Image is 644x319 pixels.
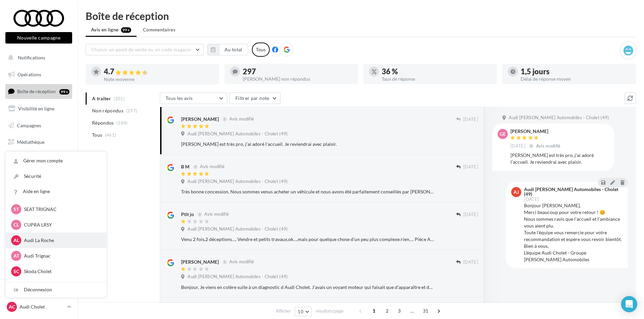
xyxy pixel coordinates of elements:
[229,116,254,122] span: Avis modifié
[187,226,288,232] span: Audi [PERSON_NAME] Automobiles - Cholet (49)
[298,309,303,314] span: 10
[18,55,45,60] span: Notifications
[621,296,637,312] div: Open Intercom Messenger
[187,179,288,185] span: Audi [PERSON_NAME] Automobiles - Cholet (49)
[17,139,45,145] span: Médiathèque
[6,169,106,184] a: Sécurité
[219,44,248,55] button: Au total
[207,44,248,55] button: Au total
[463,259,478,265] span: [DATE]
[252,43,270,57] div: Tous
[316,308,344,314] span: résultats/page
[509,115,609,121] span: Audi [PERSON_NAME] Automobiles - Cholet (49)
[13,252,19,259] span: AT
[524,202,622,263] div: Bonjour [PERSON_NAME], Merci beaucoup pour votre retour ! 😊 Nous sommes ravis que l’accueil et l’...
[166,95,193,101] span: Tous les avis
[20,303,64,310] p: Audi Cholet
[116,120,128,126] span: (164)
[181,116,219,123] div: [PERSON_NAME]
[91,47,191,52] span: Choisir un point de vente ou un code magasin
[13,221,19,228] span: CL
[13,237,19,244] span: AL
[500,131,506,137] span: GE
[24,221,98,228] p: CUPRA LRSY
[521,68,631,75] div: 1,5 jours
[17,88,56,94] span: Boîte de réception
[295,307,312,316] button: 10
[4,68,74,82] a: Opérations
[104,77,214,82] div: Note moyenne
[463,212,478,218] span: [DATE]
[5,300,72,313] a: AC Audi Cholet
[59,89,69,95] div: 99+
[6,282,106,297] div: Déconnexion
[510,129,562,134] div: [PERSON_NAME]
[524,187,621,196] div: Audi [PERSON_NAME] Automobiles - Cholet (49)
[510,143,525,149] span: [DATE]
[407,305,418,316] span: ...
[104,68,214,76] div: 4.7
[4,135,74,149] a: Médiathèque
[420,305,431,316] span: 31
[181,188,434,195] div: Très bonne concession. Nous sommes venus acheter un véhicule et nous avons été parfaitement conse...
[24,237,98,244] p: Audi La Roche
[6,153,106,168] a: Gérer mon compte
[24,206,98,213] p: SEAT TRIGNAC
[187,131,288,137] span: Audi [PERSON_NAME] Automobiles - Cholet (49)
[181,163,189,170] div: B M
[86,44,204,55] button: Choisir un point de vente ou un code magasin
[4,152,74,172] a: PLV et print personnalisable
[13,268,19,275] span: SC
[276,308,291,314] span: Afficher
[230,92,281,104] button: Filtrer par note
[4,118,74,133] a: Campagnes
[4,102,74,116] a: Visibilité en ligne
[5,32,72,44] button: Nouvelle campagne
[18,106,54,111] span: Visibilité en ligne
[181,141,434,148] div: [PERSON_NAME] est très pro, j'ai adoré l'accueil. Je reviendrai avec plaisir.
[181,284,434,291] div: Bonjour, Je viens en colère suite à un diagnostic d Audi Cholet. J’avais un voyant moteur qui fai...
[18,72,41,77] span: Opérations
[105,132,116,138] span: (461)
[9,303,15,310] span: AC
[13,206,19,213] span: ST
[181,211,194,218] div: Ptit jo
[382,68,492,75] div: 36 %
[463,116,478,123] span: [DATE]
[143,26,175,33] span: Commentaires
[24,252,98,259] p: Audi Trignac
[521,77,631,81] div: Délai de réponse moyen
[6,184,106,199] a: Aide en ligne
[536,143,561,149] span: Avis modifié
[92,107,123,114] span: Non répondus
[200,164,225,169] span: Avis modifié
[24,268,98,275] p: Skoda Cholet
[243,68,353,75] div: 297
[382,77,492,81] div: Taux de réponse
[382,305,392,316] span: 2
[92,119,114,126] span: Répondus
[181,236,434,243] div: Venu 2 fois,2 déceptions…. Vendre et petits travaux,ok….mais pour quelque chose d’un peu plus com...
[126,108,138,113] span: (297)
[17,122,41,128] span: Campagnes
[4,84,74,99] a: Boîte de réception99+
[160,92,227,104] button: Tous les avis
[514,189,519,195] span: AJ
[187,274,288,280] span: Audi [PERSON_NAME] Automobiles - Cholet (49)
[394,305,405,316] span: 3
[369,305,379,316] span: 1
[510,152,609,165] div: [PERSON_NAME] est très pro, j'ai adoré l'accueil. Je reviendrai avec plaisir.
[229,259,254,265] span: Avis modifié
[181,259,219,265] div: [PERSON_NAME]
[243,77,353,81] div: [PERSON_NAME] non répondus
[524,197,539,202] span: [DATE]
[463,164,478,170] span: [DATE]
[86,11,636,21] div: Boîte de réception
[4,51,71,65] button: Notifications
[92,132,102,138] span: Tous
[204,212,229,217] span: Avis modifié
